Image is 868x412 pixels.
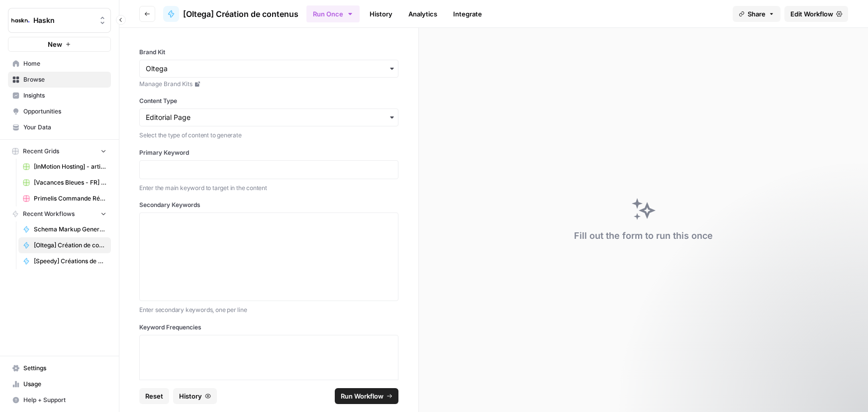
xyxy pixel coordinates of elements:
[402,6,443,22] a: Analytics
[139,183,398,193] p: Enter the main keyword to target in the content
[139,305,398,315] p: Enter secondary keywords, one per line
[183,8,298,20] span: [Oltega] Création de contenus
[574,229,713,243] div: Fill out the form to run this once
[23,380,106,389] span: Usage
[8,103,111,119] a: Opportunities
[8,88,111,103] a: Insights
[8,144,111,159] button: Recent Grids
[18,221,111,237] a: Schema Markup Generator
[23,75,106,84] span: Browse
[139,388,169,404] button: Reset
[23,59,106,68] span: Home
[34,225,106,234] span: Schema Markup Generator
[8,206,111,221] button: Recent Workflows
[8,37,111,52] button: New
[33,15,94,25] span: Haskn
[145,391,163,401] span: Reset
[8,360,111,376] a: Settings
[139,80,398,89] a: Manage Brand Kits
[163,6,298,22] a: [Oltega] Création de contenus
[23,123,106,132] span: Your Data
[146,112,392,122] input: Editorial Page
[23,209,75,218] span: Recent Workflows
[8,8,111,33] button: Workspace: Haskn
[8,376,111,392] a: Usage
[364,6,398,22] a: History
[139,148,398,157] label: Primary Keyword
[18,159,111,175] a: [InMotion Hosting] - article de blog 2000 mots
[34,241,106,250] span: [Oltega] Création de contenus
[173,388,217,404] button: History
[8,119,111,135] a: Your Data
[748,9,766,19] span: Share
[179,391,202,401] span: History
[18,253,111,269] a: [Speedy] Créations de contenu
[48,39,62,49] span: New
[139,97,398,105] label: Content Type
[18,175,111,191] a: [Vacances Bleues - FR] Pages refonte sites hôtels - Le Grand Large Grid
[23,107,106,116] span: Opportunities
[8,56,111,72] a: Home
[23,364,106,373] span: Settings
[8,392,111,408] button: Help + Support
[139,323,398,332] label: Keyword Frequencies
[306,5,360,22] button: Run Once
[790,9,833,19] span: Edit Workflow
[11,11,29,29] img: Haskn Logo
[23,147,59,156] span: Recent Grids
[34,162,106,171] span: [InMotion Hosting] - article de blog 2000 mots
[139,130,398,140] p: Select the type of content to generate
[733,6,780,22] button: Share
[335,388,398,404] button: Run Workflow
[8,72,111,88] a: Browse
[34,194,106,203] span: Primelis Commande Rédaction Netlinking (2).csv
[146,64,392,74] input: Oltega
[447,6,488,22] a: Integrate
[139,48,398,57] label: Brand Kit
[18,191,111,206] a: Primelis Commande Rédaction Netlinking (2).csv
[18,237,111,253] a: [Oltega] Création de contenus
[139,201,398,209] label: Secondary Keywords
[34,178,106,187] span: [Vacances Bleues - FR] Pages refonte sites hôtels - Le Grand Large Grid
[341,391,384,401] span: Run Workflow
[784,6,848,22] a: Edit Workflow
[34,257,106,266] span: [Speedy] Créations de contenu
[23,396,106,405] span: Help + Support
[23,91,106,100] span: Insights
